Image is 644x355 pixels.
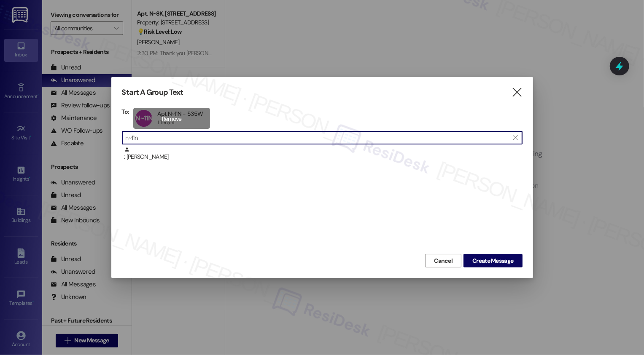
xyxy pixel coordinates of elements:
input: Search for any contact or apartment [126,132,509,144]
button: Cancel [425,254,461,267]
span: Create Message [472,256,513,265]
i:  [511,88,523,97]
div: : [PERSON_NAME] [124,147,523,161]
div: : [PERSON_NAME] [122,147,523,168]
i:  [513,134,517,141]
h3: Start A Group Text [122,88,183,97]
h3: To: [122,108,129,115]
button: Clear text [509,131,522,144]
span: Cancel [434,256,453,265]
button: Create Message [463,254,522,267]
